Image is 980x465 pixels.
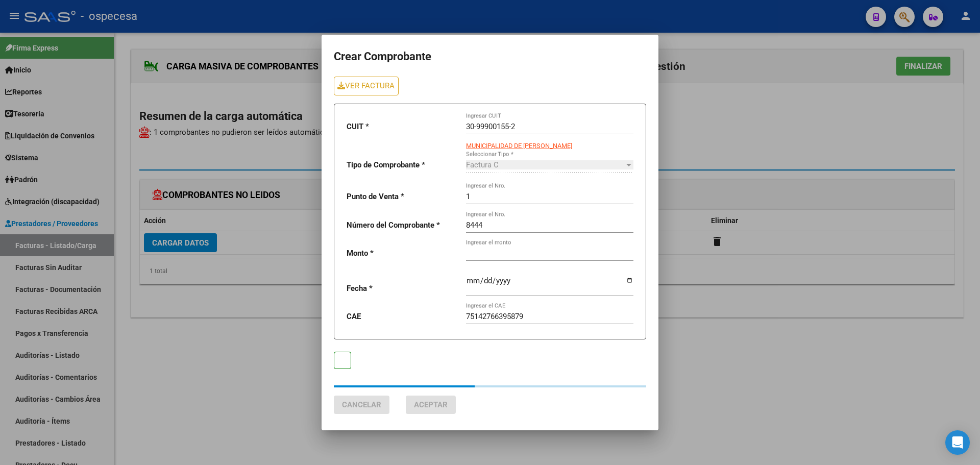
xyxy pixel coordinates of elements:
[347,219,458,231] p: Número del Comprobante *
[347,283,458,295] p: Fecha *
[334,396,389,414] button: Cancelar
[347,191,458,203] p: Punto de Venta *
[342,400,381,409] span: Cancelar
[334,77,399,95] a: VER FACTURA
[945,430,970,455] div: Open Intercom Messenger
[466,142,572,150] span: MUNICIPALIDAD DE [PERSON_NAME]
[466,160,499,169] span: Factura C
[406,396,456,414] button: Aceptar
[334,47,646,66] h1: Crear Comprobante
[347,311,458,323] p: CAE
[414,400,448,409] span: Aceptar
[347,121,458,133] p: CUIT *
[347,159,458,171] p: Tipo de Comprobante *
[347,248,458,259] p: Monto *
